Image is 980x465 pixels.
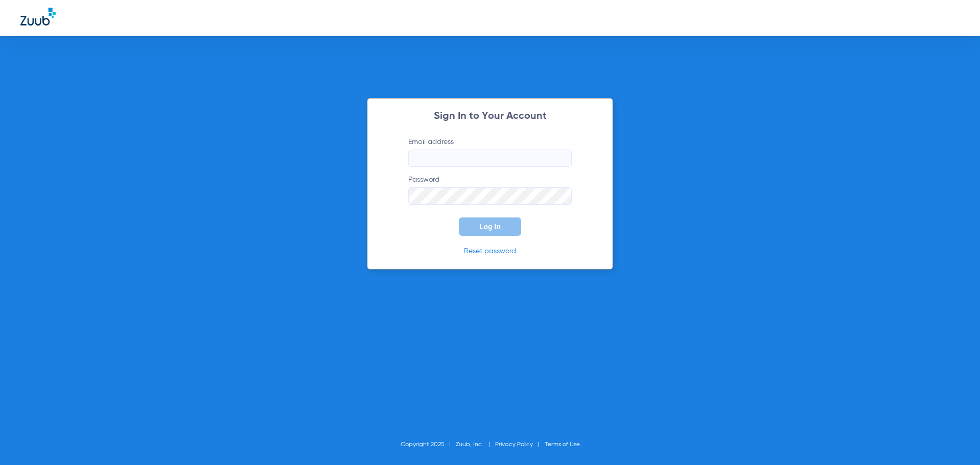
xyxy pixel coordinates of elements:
li: Copyright 2025 [401,439,456,450]
img: Zuub Logo [20,8,56,26]
a: Privacy Policy [495,442,533,448]
a: Reset password [464,248,516,255]
label: Password [408,175,572,205]
h2: Sign In to Your Account [393,111,587,121]
span: Log In [479,223,501,231]
input: Email address [408,150,572,167]
li: Zuub, Inc. [456,439,495,450]
iframe: Chat Widget [929,416,980,465]
input: Password [408,187,572,205]
button: Log In [459,217,521,236]
a: Terms of Use [545,442,580,448]
label: Email address [408,137,572,167]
